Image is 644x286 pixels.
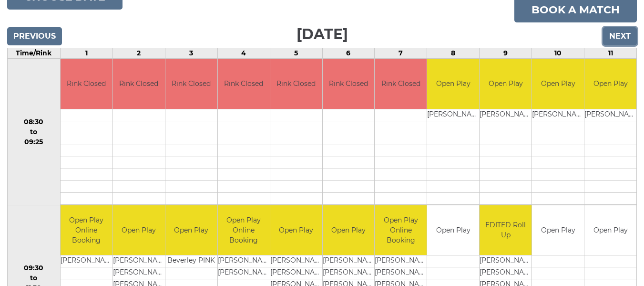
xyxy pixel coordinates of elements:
td: Rink Closed [61,59,112,109]
td: Rink Closed [375,59,427,109]
td: 08:30 to 09:25 [8,59,61,205]
td: Open Play [584,59,636,109]
td: 4 [217,48,270,59]
td: Beverley PINK [165,255,217,267]
td: Rink Closed [165,59,217,109]
td: Open Play [427,59,479,109]
td: [PERSON_NAME] [270,267,322,279]
td: Open Play Online Booking [375,205,427,255]
td: [PERSON_NAME] [480,267,532,279]
td: 7 [375,48,427,59]
td: Open Play [532,205,584,255]
input: Previous [7,27,62,45]
td: 6 [322,48,375,59]
td: [PERSON_NAME] [532,109,584,121]
td: 1 [60,48,112,59]
td: Open Play [113,205,165,255]
td: Rink Closed [323,59,375,109]
td: EDITED Roll Up [480,205,532,255]
td: 10 [532,48,584,59]
td: [PERSON_NAME] [270,255,322,267]
td: [PERSON_NAME] [218,267,270,279]
td: [PERSON_NAME] [218,255,270,267]
td: Open Play [584,205,636,255]
td: [PERSON_NAME] [375,267,427,279]
td: [PERSON_NAME] [323,255,375,267]
td: Open Play [270,205,322,255]
td: 9 [480,48,532,59]
td: [PERSON_NAME] [113,267,165,279]
td: Open Play [323,205,375,255]
td: Rink Closed [218,59,270,109]
td: [PERSON_NAME] [375,255,427,267]
td: [PERSON_NAME] [584,109,636,121]
td: [PERSON_NAME] [480,255,532,267]
td: Open Play [480,59,532,109]
td: [PERSON_NAME] [61,255,112,267]
td: Open Play Online Booking [218,205,270,255]
td: Rink Closed [270,59,322,109]
td: 11 [584,48,637,59]
td: 8 [427,48,480,59]
td: [PERSON_NAME] [323,267,375,279]
td: [PERSON_NAME] [113,255,165,267]
td: Time/Rink [8,48,61,59]
td: [PERSON_NAME] [480,109,532,121]
td: 3 [165,48,217,59]
td: Open Play Online Booking [61,205,112,255]
td: Open Play [532,59,584,109]
td: Open Play [427,205,479,255]
td: 2 [112,48,165,59]
td: 5 [270,48,322,59]
td: [PERSON_NAME] [427,109,479,121]
input: Next [603,27,637,45]
td: Open Play [165,205,217,255]
td: Rink Closed [113,59,165,109]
